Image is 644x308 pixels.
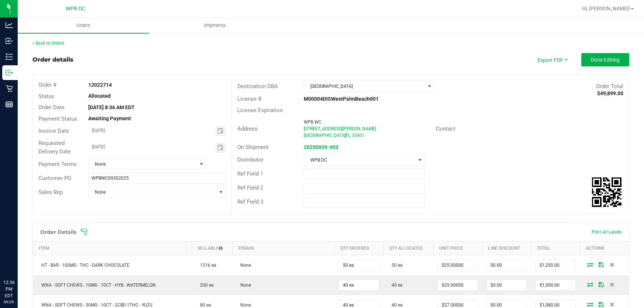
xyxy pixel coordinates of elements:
span: Payment Terms [38,161,77,167]
span: On Shipment [237,144,269,150]
strong: Allocated [88,93,111,99]
span: None [237,302,251,308]
h1: Order Details [40,229,76,235]
span: , [345,133,345,138]
th: Sellable [192,241,232,255]
span: WPB DC [304,155,416,165]
span: Toggle calendar [216,126,226,136]
p: 09/29 [3,299,14,305]
a: Shipments [149,18,280,33]
span: Save Order Detail [596,262,607,267]
a: Back to Orders [32,41,64,46]
span: Address [237,125,258,132]
strong: $49,899.00 [597,90,623,96]
span: Delete Order Detail [607,302,618,307]
span: Requested Delivery Date [38,140,71,155]
span: [GEOGRAPHIC_DATA] [304,133,346,138]
span: [STREET_ADDRESS][PERSON_NAME] [304,126,376,131]
strong: M00004DISWestPalmBeach001 [304,96,379,102]
span: 40 ea [388,283,403,288]
span: 80 ea [196,302,211,308]
span: Contact [436,125,455,132]
span: Payment Status [38,115,77,122]
th: Item [33,241,192,255]
span: Save Order Detail [596,282,607,287]
th: Unit Price [433,241,482,255]
span: Hi, [PERSON_NAME]! [582,6,630,11]
span: None [89,159,197,169]
span: Delete Order Detail [607,282,618,287]
span: Order Date [38,104,65,111]
inline-svg: Inbound [6,37,13,45]
inline-svg: Reports [6,101,13,108]
input: 0 [438,260,477,270]
span: Customer PO [38,175,71,181]
iframe: Resource center unread badge [22,248,31,257]
span: FL [345,133,350,138]
inline-svg: Outbound [6,69,13,76]
strong: 12022714 [88,82,112,88]
span: Toggle calendar [216,142,226,153]
span: Ref Field 2 [237,184,263,191]
strong: Awaiting Payment [88,115,131,121]
th: Actions [580,241,629,255]
span: Sales Rep [38,189,63,195]
inline-svg: Analytics [6,21,13,29]
span: Delete Order Detail [607,262,618,267]
span: None [237,283,251,288]
span: 200 ea [196,283,214,288]
a: Orders [18,18,149,33]
th: Total [531,241,580,255]
span: Status [38,93,54,100]
span: WPB DC [66,6,85,12]
a: 20250929-003 [304,144,338,150]
input: 0 [487,260,526,270]
span: Save Order Detail [596,302,607,307]
span: Distributor [237,156,264,163]
button: Done Editing [581,53,629,66]
input: 0 [536,260,575,270]
th: Qty Allocated [383,241,434,255]
span: 33401 [352,133,365,138]
iframe: Resource center [7,249,30,271]
span: Order # [38,82,56,88]
span: 40 ea [388,302,403,308]
span: None [89,187,217,197]
span: HT - BAR - 100MG - THC - DARK CHOCOLATE [38,263,130,268]
span: 50 ea [388,263,403,268]
p: 12:36 PM EDT [3,279,14,299]
inline-svg: Retail [6,85,13,92]
span: Shipments [194,22,236,29]
span: License # [237,96,261,102]
th: Line Discount [482,241,531,255]
span: Orders [66,22,100,29]
span: [GEOGRAPHIC_DATA] [304,81,425,91]
li: Export PDF [530,53,574,66]
inline-svg: Inventory [6,53,13,60]
qrcode: 12022714 [592,177,621,207]
strong: [DATE] 8:36 AM EDT [88,104,135,110]
span: WPB WC [304,120,321,125]
span: None [237,263,251,268]
span: 1316 ea [196,263,216,268]
th: Strain [232,241,334,255]
span: WNA - SOFT CHEWS - 30MG - 10CT - 2CBD-1THC - YUZU [38,302,152,308]
th: Qty Ordered [334,241,383,255]
img: Scan me! [592,177,621,207]
span: Destination DBA [237,83,278,90]
span: Ref Field 1 [237,170,263,177]
span: Ref Field 3 [237,198,263,205]
div: Order details [32,55,73,64]
span: Invoice Date [38,128,69,134]
input: 0 [339,280,378,290]
span: Order Total [596,83,623,90]
input: 0 [339,260,378,270]
input: 0 [438,280,477,290]
span: WNA - SOFT CHEWS - 10MG - 10CT - HYB - WATERMELON [38,283,156,288]
span: License Expiration [237,107,283,114]
input: 0 [487,280,526,290]
input: 0 [536,280,575,290]
span: Done Editing [591,57,620,63]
